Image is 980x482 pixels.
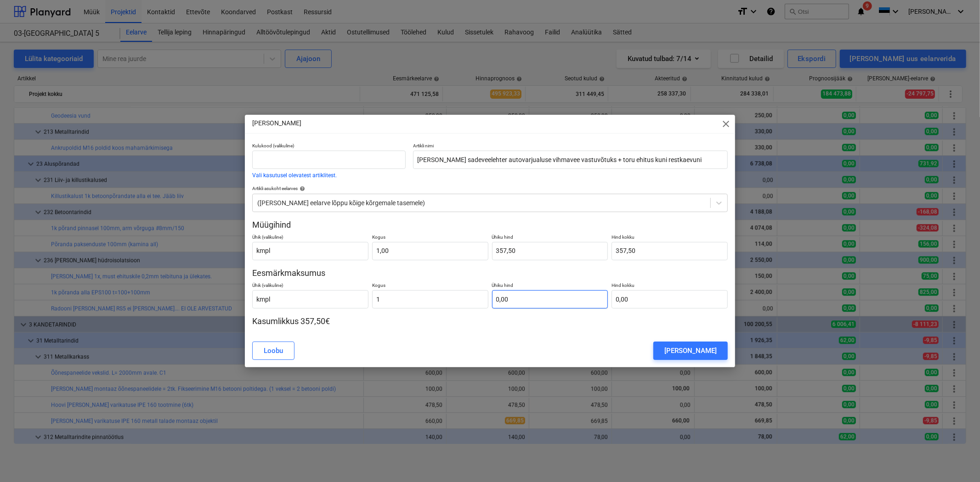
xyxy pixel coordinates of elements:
[252,185,728,191] div: Artikli asukoht eelarves
[252,316,728,327] p: Kasumlikkus 357,50€
[934,438,980,482] iframe: Chat Widget
[612,282,728,290] p: Hind kokku
[413,143,727,151] p: Artikli nimi
[252,234,368,242] p: Ühik (valikuline)
[252,219,728,230] p: Müügihind
[252,268,728,279] p: Eesmärkmaksumus
[252,173,337,178] button: Vali kasutusel olevatest artiklitest.
[372,234,488,242] p: Kogus
[720,118,731,129] span: close
[653,342,728,360] button: [PERSON_NAME]
[252,118,301,128] p: [PERSON_NAME]
[612,234,728,242] p: Hind kokku
[252,143,406,151] p: Kulukood (valikuline)
[372,282,488,290] p: Kogus
[298,186,305,191] span: help
[492,282,608,290] p: Ühiku hind
[252,342,295,360] button: Loobu
[492,234,608,242] p: Ühiku hind
[664,345,717,357] div: [PERSON_NAME]
[252,282,368,290] p: Ühik (valikuline)
[264,345,283,357] div: Loobu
